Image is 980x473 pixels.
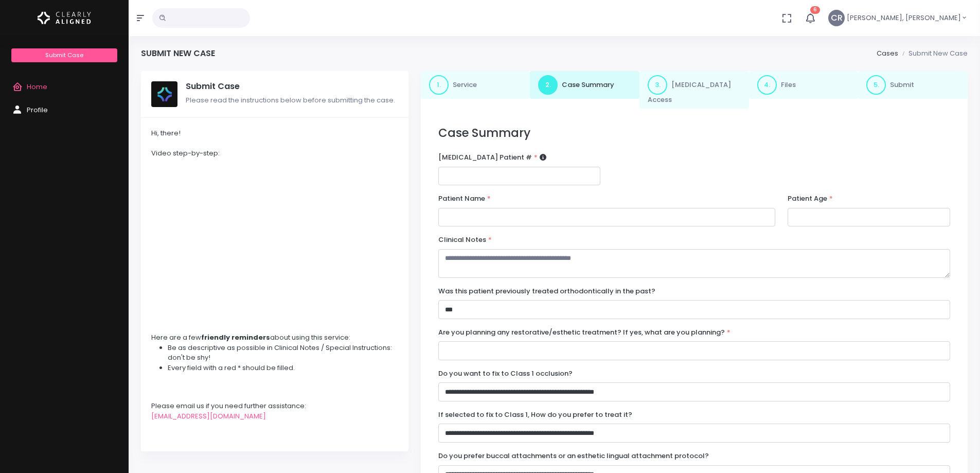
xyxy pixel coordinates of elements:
[438,327,730,338] label: Are you planning any restorative/esthetic treatment? If yes, what are you planning?
[141,48,215,58] h4: Submit New Case
[45,51,83,59] span: Submit Case
[186,95,395,105] span: Please read the instructions below before submitting the case.
[898,48,968,59] li: Submit New Case
[847,13,961,23] span: [PERSON_NAME], [PERSON_NAME]
[151,148,398,159] div: Video step-by-step:
[810,6,820,14] span: 6
[38,7,91,29] img: Logo Horizontal
[788,194,833,204] label: Patient Age
[749,71,859,99] a: 4.Files
[421,71,530,99] a: 1.Service
[438,286,655,296] label: Was this patient previously treated orthodontically in the past?
[438,451,709,461] label: Do you prefer buccal attachments or an esthetic lingual attachment protocol?
[151,401,398,411] div: Please email us if you need further assistance:
[168,363,398,373] li: Every field with a red * should be filled.
[438,194,491,204] label: Patient Name
[538,75,558,95] span: 2.
[828,10,845,26] span: CR
[866,75,886,95] span: 5.
[438,369,573,379] label: Do you want to fix to Class 1 occlusion?
[429,75,449,95] span: 1.
[438,152,546,163] label: [MEDICAL_DATA] Patient #
[877,48,898,58] a: Cases
[438,410,632,420] label: If selected to fix to Class 1, How do you prefer to treat it?
[11,48,117,62] a: Submit Case
[151,411,266,421] a: [EMAIL_ADDRESS][DOMAIN_NAME]
[757,75,777,95] span: 4.
[27,82,47,92] span: Home
[27,105,48,115] span: Profile
[186,81,398,92] h5: Submit Case
[151,332,398,343] div: Here are a few about using this service:
[151,128,398,138] div: Hi, there!
[648,75,667,95] span: 3.
[530,71,639,99] a: 2.Case Summary
[438,126,950,140] h3: Case Summary
[168,343,398,363] li: Be as descriptive as possible in Clinical Notes / Special Instructions: don't be shy!
[201,332,270,342] strong: friendly reminders
[438,235,492,245] label: Clinical Notes
[858,71,968,99] a: 5.Submit
[639,71,749,109] a: 3.[MEDICAL_DATA] Access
